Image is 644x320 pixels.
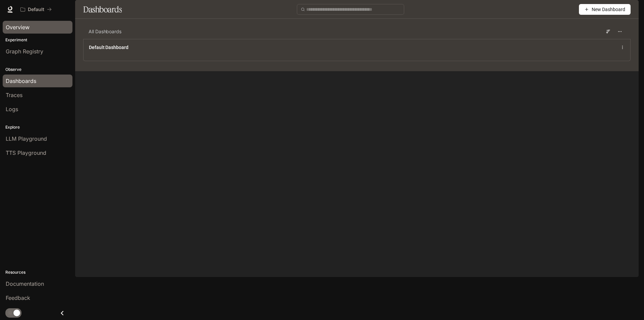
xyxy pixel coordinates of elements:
[89,28,121,35] span: All Dashboards
[89,44,128,51] a: Default Dashboard
[28,7,44,12] p: Default
[579,4,631,15] button: New Dashboard
[83,3,122,16] h1: Dashboards
[17,3,55,16] button: All workspaces
[592,6,625,13] span: New Dashboard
